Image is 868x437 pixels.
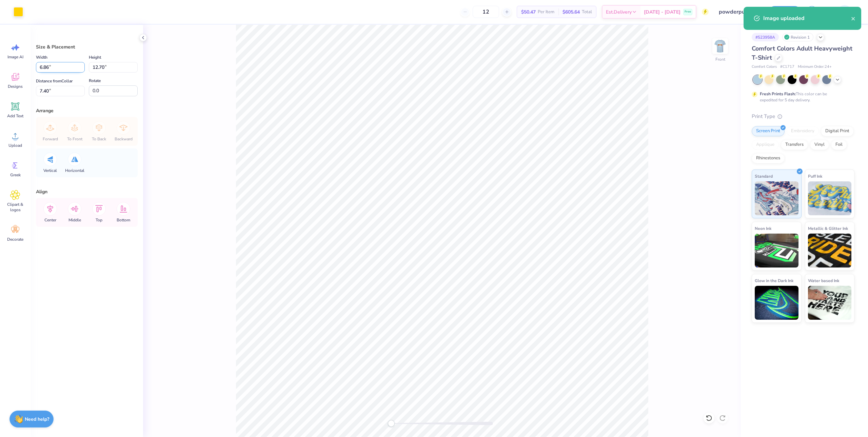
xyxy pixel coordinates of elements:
[36,107,138,114] div: Arrange
[780,64,794,70] span: # C1717
[563,8,580,16] span: $605.64
[808,181,852,215] img: Puff Ink
[606,8,632,16] span: Est. Delivery
[752,64,777,70] span: Comfort Colors
[808,173,822,180] span: Puff Ink
[96,217,102,223] span: Top
[36,53,47,61] label: Width
[752,113,854,120] div: Print Type
[755,225,771,232] span: Neon Ink
[763,14,851,22] div: Image uploaded
[89,53,101,61] label: Height
[808,277,839,284] span: Water based Ink
[752,44,852,62] span: Comfort Colors Adult Heavyweight T-Shirt
[755,277,793,284] span: Glow in the Dark Ink
[755,181,798,215] img: Standard
[582,8,592,16] span: Total
[36,188,138,195] div: Align
[781,140,808,150] div: Transfers
[782,33,813,41] div: Revision 1
[752,126,785,136] div: Screen Print
[8,84,23,89] span: Designs
[808,286,852,320] img: Water based Ink
[826,5,854,19] a: RC
[43,168,57,173] span: Vertical
[821,126,854,136] div: Digital Print
[752,153,785,163] div: Rhinestones
[755,286,798,320] img: Glow in the Dark Ink
[10,172,21,178] span: Greek
[7,54,23,60] span: Image AI
[715,56,725,62] div: Front
[798,64,832,70] span: Minimum Order: 24 +
[36,77,73,85] label: Distance from Collar
[713,39,727,53] img: Front
[25,416,49,422] strong: Need help?
[8,143,22,148] span: Upload
[68,217,81,223] span: Middle
[473,6,499,18] input: – –
[7,113,23,119] span: Add Text
[787,126,819,136] div: Embroidery
[851,14,856,22] button: close
[755,173,773,180] span: Standard
[65,168,84,173] span: Horizontal
[808,225,848,232] span: Metallic & Glitter Ink
[521,8,536,16] span: $50.47
[36,43,138,51] div: Size & Placement
[538,8,554,16] span: Per Item
[755,234,798,267] img: Neon Ink
[644,8,680,16] span: [DATE] - [DATE]
[7,237,23,242] span: Decorate
[752,140,779,150] div: Applique
[89,77,101,85] label: Rotate
[685,9,691,14] span: Free
[831,140,847,150] div: Foil
[44,217,56,223] span: Center
[117,217,130,223] span: Bottom
[752,33,779,41] div: # 523958A
[810,140,829,150] div: Vinyl
[808,234,852,267] img: Metallic & Glitter Ink
[714,5,764,19] input: Untitled Design
[838,5,851,19] img: Rio Cabojoc
[4,202,26,213] span: Clipart & logos
[760,91,843,103] div: This color can be expedited for 5 day delivery.
[388,420,395,427] div: Accessibility label
[760,91,796,97] strong: Fresh Prints Flash:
